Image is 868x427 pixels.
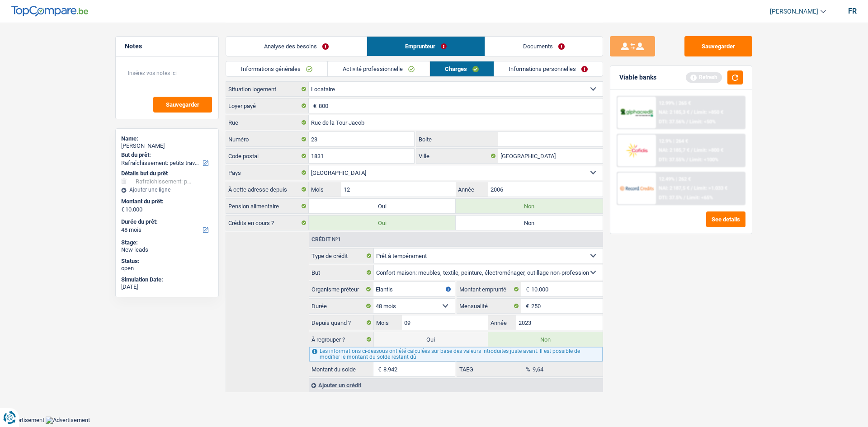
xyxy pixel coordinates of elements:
[691,185,693,191] span: /
[309,265,374,280] label: But
[309,99,319,113] span: €
[309,299,373,313] label: Durée
[309,237,343,242] div: Crédit nº1
[309,282,373,296] label: Organisme prêteur
[226,132,309,146] label: Numéro
[488,182,603,197] input: AAAA
[686,157,688,163] span: /
[620,142,653,159] img: Cofidis
[367,37,485,56] a: Emprunteur
[488,315,516,330] label: Année
[848,7,857,15] div: fr
[153,97,212,113] button: Sauvegarder
[402,315,488,330] input: MM
[226,149,309,163] label: Code postal
[121,198,211,205] label: Montant du prêt:
[309,182,341,197] label: Mois
[488,332,603,347] label: Non
[416,132,499,146] label: Boite
[689,157,718,163] span: Limit: <100%
[309,249,374,263] label: Type de crédit
[659,157,685,163] span: DTI: 37.55%
[309,199,456,213] label: Oui
[309,332,374,347] label: À regrouper ?
[457,299,521,313] label: Mensualité
[485,37,603,56] a: Documents
[430,61,494,76] a: Charges
[309,347,603,361] div: Les informations ci-dessous ont été calculées sur base des valeurs introduites juste avant. Il es...
[694,147,723,153] span: Limit: >800 €
[686,119,688,125] span: /
[121,151,211,159] label: But du prêt:
[121,258,213,265] div: Status:
[659,138,688,144] div: 12.9% | 264 €
[373,362,383,376] span: €
[659,100,691,106] div: 12.99% | 265 €
[226,165,309,180] label: Pays
[226,82,309,96] label: Situation logement
[121,135,213,142] div: Name:
[659,119,685,125] span: DTI: 37.56%
[659,195,682,201] span: DTI: 37.5%
[121,142,213,150] div: [PERSON_NAME]
[226,182,309,197] label: À cette adresse depuis
[374,332,488,347] label: Oui
[521,362,533,376] span: %
[687,195,713,201] span: Limit: <65%
[309,378,603,392] div: Ajouter un crédit
[226,216,309,230] label: Crédits en cours ?
[694,109,723,115] span: Limit: >850 €
[226,199,309,213] label: Pension alimentaire
[456,199,603,213] label: Non
[121,187,213,193] div: Ajouter une ligne
[494,61,603,76] a: Informations personnelles
[121,246,213,253] div: New leads
[226,99,309,113] label: Loyer payé
[328,61,429,76] a: Activité professionnelle
[619,74,656,81] div: Viable banks
[706,211,745,227] button: See details
[309,362,373,376] label: Montant du solde
[521,282,531,296] span: €
[374,315,402,330] label: Mois
[416,149,499,163] label: Ville
[691,147,693,153] span: /
[689,119,716,125] span: Limit: <50%
[457,282,521,296] label: Montant emprunté
[125,42,209,50] h5: Notes
[684,195,685,201] span: /
[521,299,531,313] span: €
[684,36,752,56] button: Sauvegarder
[121,276,213,283] div: Simulation Date:
[341,182,456,197] input: MM
[659,109,689,115] span: NAI: 2 185,3 €
[456,216,603,230] label: Non
[46,417,90,424] img: Advertisement
[121,170,213,177] div: Détails but du prêt
[121,218,211,225] label: Durée du prêt:
[309,216,456,230] label: Oui
[121,265,213,272] div: open
[691,109,693,115] span: /
[457,362,521,376] label: TAEG
[659,185,689,191] span: NAI: 2 187,5 €
[456,182,488,197] label: Année
[620,180,653,197] img: Record Credits
[694,185,727,191] span: Limit: >1.033 €
[770,8,818,15] span: [PERSON_NAME]
[620,108,653,118] img: AlphaCredit
[121,283,213,291] div: [DATE]
[166,102,199,108] span: Sauvegarder
[226,61,327,76] a: Informations générales
[121,239,213,246] div: Stage:
[686,72,722,82] div: Refresh
[309,315,374,330] label: Depuis quand ?
[659,176,691,182] div: 12.49% | 262 €
[516,315,603,330] input: AAAA
[659,147,689,153] span: NAI: 2 185,7 €
[226,115,309,130] label: Rue
[121,206,124,213] span: €
[226,37,367,56] a: Analyse des besoins
[11,6,88,17] img: TopCompare Logo
[763,4,826,19] a: [PERSON_NAME]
